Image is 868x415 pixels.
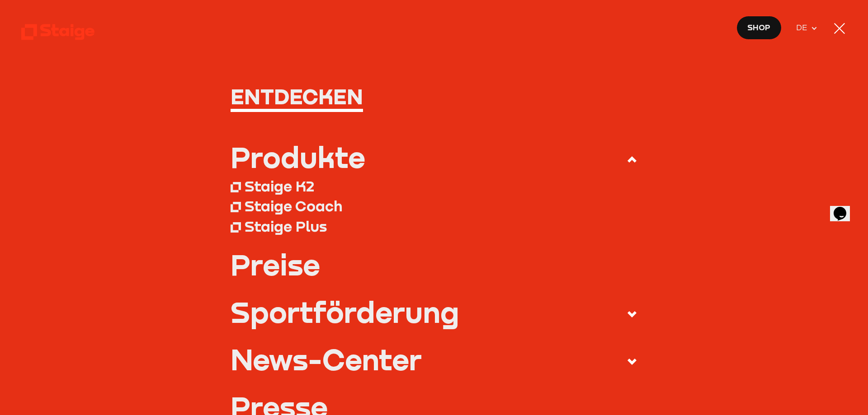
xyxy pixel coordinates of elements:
div: Sportförderung [231,298,459,326]
span: Shop [747,21,770,34]
div: Staige Plus [245,217,327,235]
div: Staige K2 [245,177,314,195]
a: Staige K2 [231,176,638,196]
div: Produkte [231,143,365,171]
iframe: chat widget [830,194,859,221]
a: Shop [736,16,782,40]
div: Staige Coach [245,197,342,215]
a: Preise [231,250,638,279]
span: DE [796,22,811,34]
a: Staige Plus [231,216,638,236]
a: Staige Coach [231,196,638,216]
div: News-Center [231,345,422,373]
